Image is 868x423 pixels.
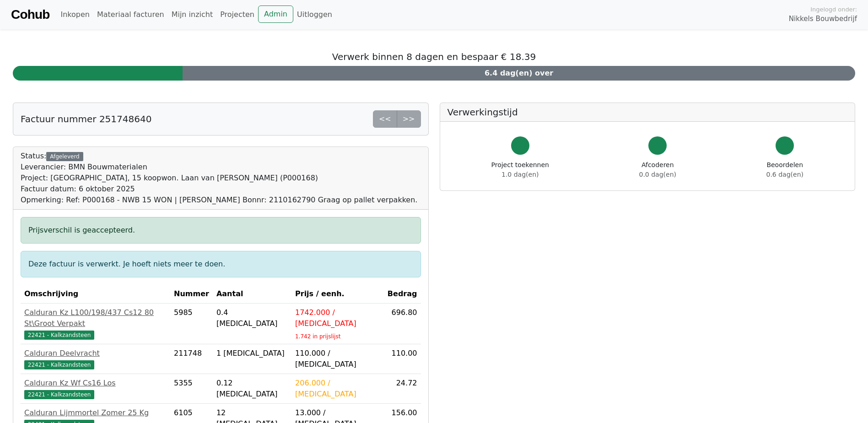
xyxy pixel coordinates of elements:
[21,173,417,184] div: Project: [GEOGRAPHIC_DATA], 15 koopwon. Laan van [PERSON_NAME] (P000168)
[21,184,417,195] div: Factuur datum: 6 oktober 2025
[24,307,167,329] div: Calduran Kz L100/198/437 Cs12 80 St\Groot Verpakt
[46,152,83,161] div: Afgeleverd
[21,151,417,206] div: Status:
[93,5,168,24] a: Materiaal facturen
[291,285,383,304] th: Prijs / eenh.
[170,374,213,404] td: 5355
[24,378,167,400] a: Calduran Kz Wf Cs16 Los22421 - Kalkzandsteen
[501,171,539,178] span: 1.0 dag(en)
[11,4,49,26] a: Cohub
[295,348,379,370] div: 110.000 / [MEDICAL_DATA]
[295,378,379,400] div: 206.000 / [MEDICAL_DATA]
[24,348,167,359] div: Calduran Deelvracht
[170,285,213,304] th: Nummer
[293,5,336,24] a: Uitloggen
[216,348,288,359] div: 1 [MEDICAL_DATA]
[24,307,167,340] a: Calduran Kz L100/198/437 Cs12 80 St\Groot Verpakt22421 - Kalkzandsteen
[491,160,549,179] div: Project toekennen
[258,5,293,23] a: Admin
[216,378,288,400] div: 0.12 [MEDICAL_DATA]
[21,114,151,125] h5: Factuur nummer 251748640
[24,407,167,418] div: Calduran Lijmmortel Zomer 25 Kg
[21,195,417,206] div: Opmerking: Ref: P000168 - NWB 15 WON | [PERSON_NAME] Bonnr: 2110162790 Graag op pallet verpakken.
[295,333,340,340] sub: 1.742 in prijslijst
[383,304,421,344] td: 696.80
[57,5,93,24] a: Inkopen
[170,304,213,344] td: 5985
[213,285,291,304] th: Aantal
[295,307,379,329] div: 1742.000 / [MEDICAL_DATA]
[24,331,94,340] span: 22421 - Kalkzandsteen
[21,162,417,173] div: Leverancier: BMN Bouwmaterialen
[24,378,167,389] div: Calduran Kz Wf Cs16 Los
[383,374,421,404] td: 24.72
[639,171,676,178] span: 0.0 dag(en)
[170,344,213,374] td: 211748
[21,285,170,304] th: Omschrijving
[810,5,857,14] span: Ingelogd onder:
[13,51,855,62] h5: Verwerk binnen 8 dagen en bespaar € 18.39
[383,285,421,304] th: Bedrag
[639,160,676,179] div: Afcoderen
[789,14,857,24] span: Nikkels Bouwbedrijf
[216,307,288,329] div: 0.4 [MEDICAL_DATA]
[24,360,94,369] span: 22421 - Kalkzandsteen
[21,217,421,244] div: Prijsverschil is geaccepteerd.
[447,107,848,118] h5: Verwerkingstijd
[383,344,421,374] td: 110.00
[168,5,217,24] a: Mijn inzicht
[183,66,855,81] div: 6.4 dag(en) over
[24,348,167,370] a: Calduran Deelvracht22421 - Kalkzandsteen
[216,5,258,24] a: Projecten
[21,251,421,277] div: Deze factuur is verwerkt. Je hoeft niets meer te doen.
[24,390,94,399] span: 22421 - Kalkzandsteen
[766,160,803,179] div: Beoordelen
[766,171,803,178] span: 0.6 dag(en)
